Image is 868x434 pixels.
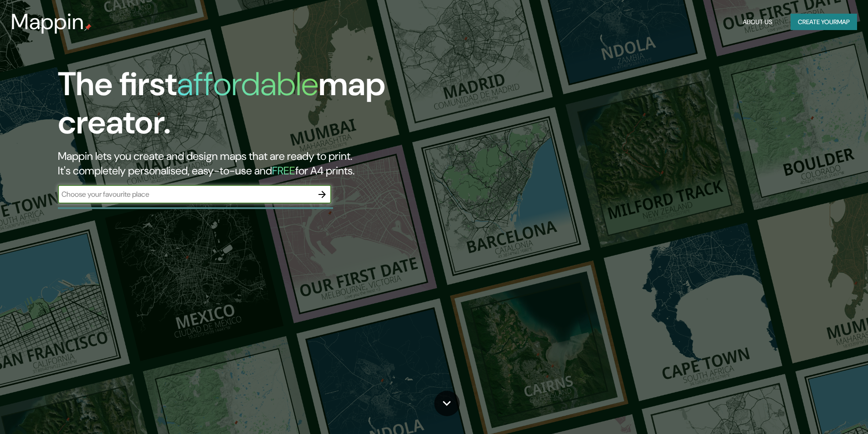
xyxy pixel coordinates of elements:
button: About Us [739,14,776,31]
h1: The first map creator. [58,65,492,149]
h2: Mappin lets you create and design maps that are ready to print. It's completely personalised, eas... [58,149,492,178]
input: Choose your favourite place [58,189,313,199]
h1: affordable [177,63,318,105]
button: Create yourmap [791,14,857,31]
img: mappin-pin [84,24,92,31]
h5: FREE [272,163,295,178]
h3: Mappin [11,9,84,35]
